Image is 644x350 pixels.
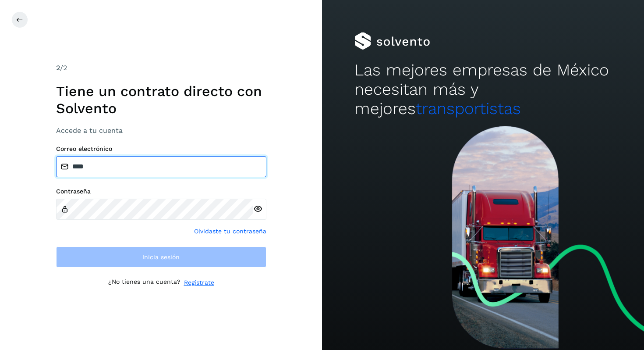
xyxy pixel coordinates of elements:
[416,99,521,118] span: transportistas
[108,278,180,287] p: ¿No tienes una cuenta?
[56,188,266,195] label: Contraseña
[184,278,214,287] a: Regístrate
[56,64,60,72] span: 2
[194,227,266,236] a: Olvidaste tu contraseña
[56,83,266,117] h1: Tiene un contrato directo con Solvento
[56,246,266,268] button: Inicia sesión
[56,145,266,153] label: Correo electrónico
[56,126,266,135] h3: Accede a tu cuenta
[354,61,612,119] h2: Las mejores empresas de México necesitan más y mejores
[142,254,180,260] span: Inicia sesión
[56,63,266,73] div: /2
